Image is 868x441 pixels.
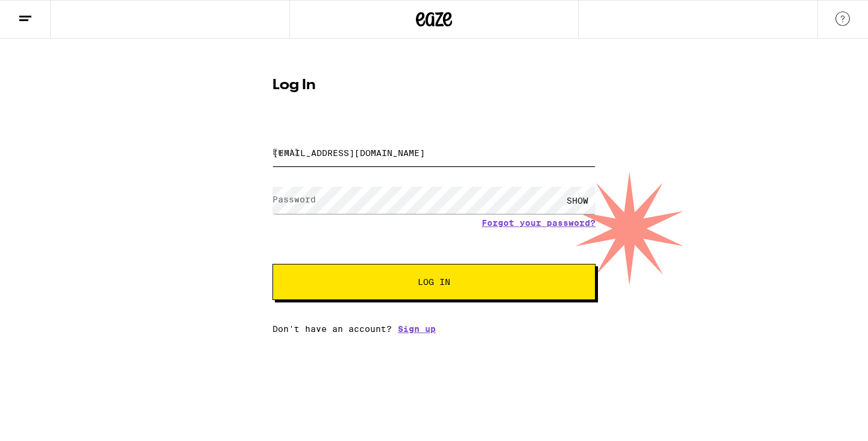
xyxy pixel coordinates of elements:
[272,139,596,166] input: Email
[559,187,596,214] div: SHOW
[272,195,316,204] label: Password
[272,264,596,300] button: Log In
[272,147,300,157] label: Email
[7,8,87,18] span: Hi. Need any help?
[272,78,596,93] h1: Log In
[482,218,596,228] a: Forgot your password?
[418,278,450,286] span: Log In
[398,324,436,334] a: Sign up
[272,324,596,334] div: Don't have an account?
